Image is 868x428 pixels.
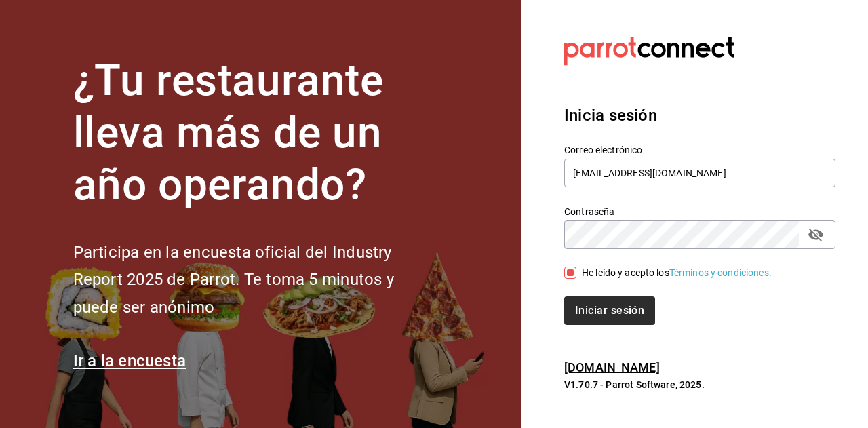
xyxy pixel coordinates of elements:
label: Correo electrónico [564,145,835,155]
h1: ¿Tu restaurante lleva más de un año operando? [73,55,439,211]
p: V1.70.7 - Parrot Software, 2025. [564,378,835,391]
a: Ir a la encuesta [73,351,186,370]
h2: Participa en la encuesta oficial del Industry Report 2025 de Parrot. Te toma 5 minutos y puede se... [73,239,439,322]
a: Términos y condiciones. [669,267,772,278]
button: Iniciar sesión [564,296,655,325]
button: passwordField [804,223,827,246]
input: Ingresa tu correo electrónico [564,159,835,187]
h3: Inicia sesión [564,103,835,128]
a: [DOMAIN_NAME] [564,360,660,374]
label: Contraseña [564,207,835,216]
div: He leído y acepto los [582,266,772,280]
